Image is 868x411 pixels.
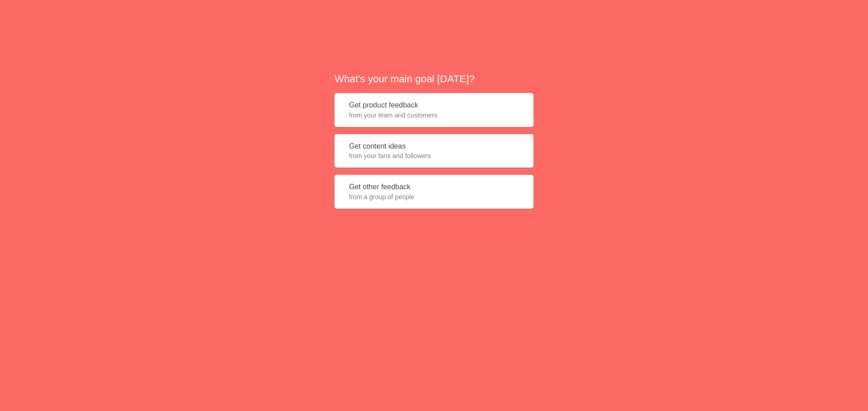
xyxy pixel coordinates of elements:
[335,93,533,127] button: Get product feedbackfrom your team and customers
[335,134,533,168] button: Get content ideasfrom your fans and followers
[335,175,533,209] button: Get other feedbackfrom a group of people
[349,192,519,201] span: from a group of people
[335,72,533,86] h2: What's your main goal [DATE]?
[349,151,519,160] span: from your fans and followers
[349,111,519,120] span: from your team and customers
